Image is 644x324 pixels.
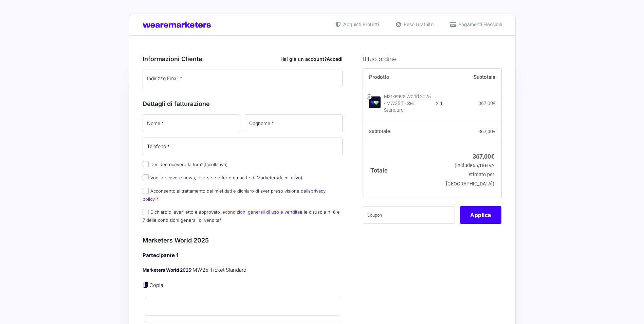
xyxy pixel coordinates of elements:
label: Desideri ricevere fattura? [143,162,228,167]
div: Marketers World 2025 - MW25 Ticket Standard [384,93,431,114]
input: Dichiaro di aver letto e approvato lecondizioni generali di uso e venditae le clausole n. 6 e 7 d... [143,209,149,215]
input: Indirizzo Email * [143,70,343,87]
th: Subtotale [443,69,502,86]
span: Reso Gratuito [402,21,434,28]
div: Hai già un account? [280,55,343,62]
span: € [493,101,496,106]
input: Cognome * [245,114,343,132]
h4: Partecipante 1 [143,252,343,259]
th: Subtotale [363,121,443,143]
span: € [491,153,494,160]
label: Dichiaro di aver letto e approvato le e le clausole n. 6 e 7 delle condizioni generali di vendita [143,209,340,222]
a: Copia i dettagli dell'acquirente [143,282,149,288]
input: Voglio ricevere news, risorse e offerte da parte di Marketers(facoltativo) [143,174,149,180]
input: Acconsento al trattamento dei miei dati e dichiaro di aver preso visione dellaprivacy policy [143,188,149,194]
span: € [493,129,496,134]
input: Telefono * [143,138,343,155]
th: Prodotto [363,69,443,86]
span: Pagamenti Flessibili [457,21,502,28]
input: Nome * [143,114,240,132]
span: (facoltativo) [203,162,228,167]
small: (include IVA stimato per [GEOGRAPHIC_DATA]) [446,163,494,187]
h3: Marketers World 2025 [143,236,343,245]
bdi: 367,00 [478,101,496,106]
img: Marketers World 2025 - MW25 Ticket Standard [369,96,381,108]
h3: Informazioni Cliente [143,54,343,64]
button: Applica [460,206,501,224]
a: Copia [149,282,163,288]
label: Voglio ricevere news, risorse e offerte da parte di Marketers [143,175,302,180]
span: 66,18 [473,163,487,168]
strong: × 1 [436,100,443,107]
input: Desideri ricevere fattura?(facoltativo) [143,161,149,167]
label: Acconsento al trattamento dei miei dati e dichiaro di aver preso visione della [143,188,326,201]
bdi: 367,00 [478,129,496,134]
p: MW25 Ticket Standard [143,266,343,274]
h3: Il tuo ordine [363,54,501,64]
a: condizioni generali di uso e vendita [225,209,300,215]
a: Accedi [327,56,343,62]
th: Totale [363,143,443,197]
strong: Marketers World 2025: [143,267,192,273]
input: Coupon [363,206,455,224]
bdi: 367,00 [473,153,494,160]
span: € [484,163,487,168]
a: privacy policy [143,188,326,201]
span: Acquisti Protetti [342,21,379,28]
span: (facoltativo) [278,175,302,180]
h3: Dettagli di fatturazione [143,99,343,108]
